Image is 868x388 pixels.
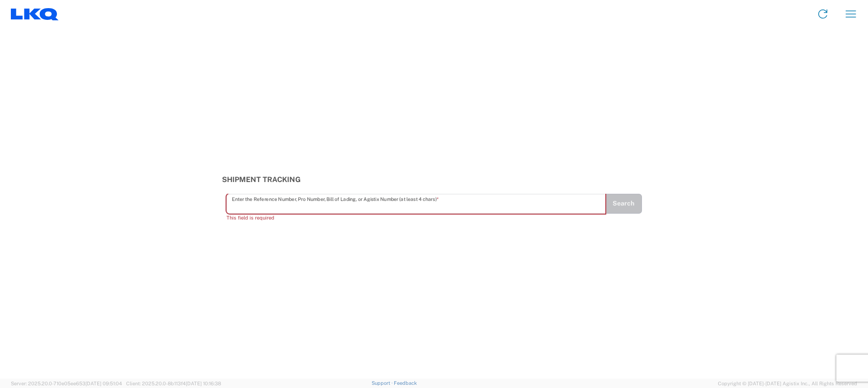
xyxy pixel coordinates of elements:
[226,214,605,222] div: This field is required
[186,381,221,386] span: [DATE] 10:16:38
[222,175,646,184] h3: Shipment Tracking
[718,379,857,388] span: Copyright © [DATE]-[DATE] Agistix Inc., All Rights Reserved
[394,380,417,386] a: Feedback
[126,381,221,386] span: Client: 2025.20.0-8b113f4
[372,380,394,386] a: Support
[11,381,122,386] span: Server: 2025.20.0-710e05ee653
[85,381,122,386] span: [DATE] 09:51:04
